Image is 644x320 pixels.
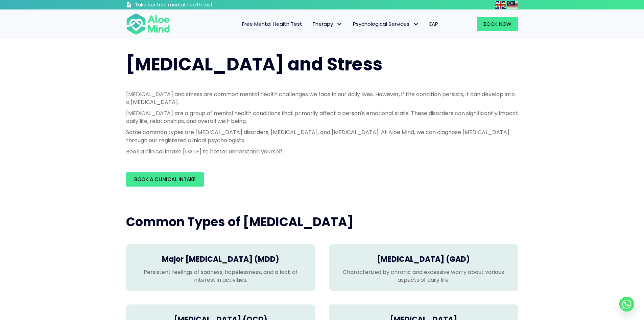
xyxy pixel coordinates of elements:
a: Free Mental Health Test [237,17,307,31]
a: Malay [507,1,518,8]
p: Characterized by chronic and excessive worry about various aspects of daily life. [336,268,511,284]
span: Psychological Services [353,20,419,27]
img: en [495,1,506,9]
a: Whatsapp [619,297,634,312]
span: Common Types of [MEDICAL_DATA] [126,213,354,231]
a: Book a Clinical Intake [126,172,204,187]
h4: [MEDICAL_DATA] (GAD) [336,254,511,265]
nav: Menu [179,17,443,31]
a: English [495,1,507,8]
span: Book Now [483,20,511,27]
span: EAP [429,20,438,27]
a: Psychological ServicesPsychological Services: submenu [348,17,424,31]
span: Therapy: submenu [335,19,344,29]
a: Book Now [477,17,518,31]
p: Book a clinical intake [DATE] to better understand yourself. [126,148,518,155]
p: Persistent feelings of sadness, hopelessness, and a lack of interest in activities. [133,268,309,284]
span: Psychological Services: submenu [411,19,421,29]
a: EAP [424,17,443,31]
span: Book a Clinical Intake [134,176,196,183]
img: ms [507,1,518,9]
span: [MEDICAL_DATA] and Stress [126,52,382,77]
span: Therapy [312,20,343,27]
p: Some common types are [MEDICAL_DATA] disorders, [MEDICAL_DATA], and [MEDICAL_DATA]. At Aloe Mind,... [126,128,518,144]
h4: Major [MEDICAL_DATA] (MDD) [133,254,309,265]
a: Take our free mental health test [126,2,249,9]
img: Aloe mind Logo [126,13,170,35]
p: [MEDICAL_DATA] are a group of mental health conditions that primarily affect a person's emotional... [126,109,518,125]
h3: Take our free mental health test [135,2,249,8]
span: Free Mental Health Test [242,20,302,27]
a: TherapyTherapy: submenu [307,17,348,31]
p: [MEDICAL_DATA] and stress are common mental health challenges we face in our daily lives. However... [126,90,518,106]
